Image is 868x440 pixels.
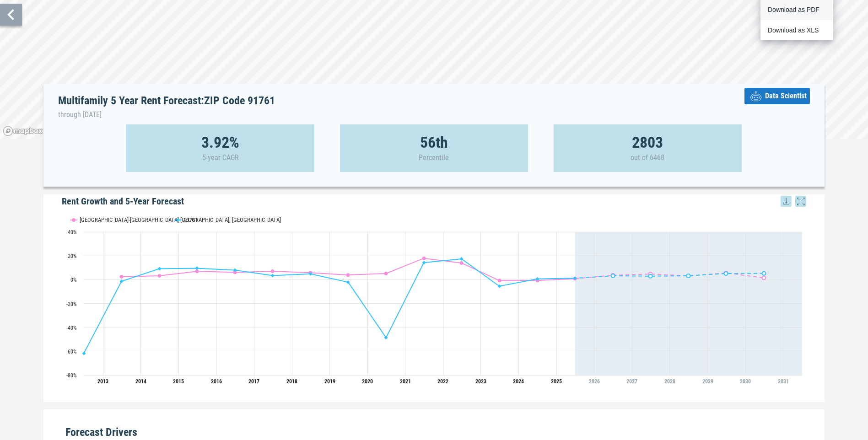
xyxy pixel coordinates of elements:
[384,336,388,339] path: Sunday, 28 Jun, 17:00, -48.64. 91761.
[740,378,751,385] tspan: 2030
[551,378,562,385] tspan: 2025
[346,273,350,277] path: Friday, 28 Jun, 17:00, 3.91. Riverside-San Bernardino-Ontario, CA.
[611,274,615,278] path: Sunday, 28 Jun, 17:00, 3.18. 91761.
[66,301,77,307] text: -20%
[157,274,161,278] path: Saturday, 28 Jun, 17:00, 3.21. Riverside-San Bernardino-Ontario, CA.
[475,378,486,385] tspan: 2023
[573,276,577,280] path: Saturday, 28 Jun, 17:00, 1.16. 91761.
[513,378,524,385] tspan: 2024
[201,138,239,147] strong: 3.92%
[632,138,663,147] strong: 2803
[119,279,123,283] path: Friday, 28 Jun, 17:00, -1.42. 91761.
[346,280,350,284] path: Friday, 28 Jun, 17:00, -2.18. 91761.
[66,372,77,379] text: -80%
[157,267,161,271] path: Saturday, 28 Jun, 17:00, 9.1. 91761.
[762,276,766,280] path: Friday, 28 Jun, 17:00, 1.44. Riverside-San Bernardino-Ontario, CA.
[384,272,388,275] path: Sunday, 28 Jun, 17:00, 5.14. Riverside-San Bernardino-Ontario, CA.
[68,253,77,259] text: 20%
[58,109,275,121] p: through [DATE]
[459,257,463,261] path: Tuesday, 28 Jun, 17:00, 17.36. 91761.
[760,20,833,40] div: Download as XLS
[119,275,123,279] path: Friday, 28 Jun, 17:00, 2.45. Riverside-San Bernardino-Ontario, CA.
[768,5,820,14] div: Download as PDF
[400,378,411,385] tspan: 2021
[777,378,788,385] tspan: 2031
[765,91,807,102] span: Data Scientist
[437,378,448,385] tspan: 2022
[762,272,766,275] path: Friday, 28 Jun, 17:00, 5.2. 91761.
[62,194,806,208] h5: Rent Growth and 5-Year Forecast
[195,267,199,270] path: Sunday, 28 Jun, 17:00, 9.49. 91761.
[82,352,86,355] path: Thursday, 28 Jun, 17:00, -61.9. 91761.
[66,349,77,355] text: -60%
[70,277,77,283] text: 0%
[686,274,690,278] path: Wednesday, 28 Jun, 17:00, 3.21. 91761.
[362,378,373,385] tspan: 2020
[611,272,766,278] g: 91761, line 4 of 4 with 5 data points.
[420,138,448,147] strong: 56th
[175,211,199,218] button: Show 91761
[97,378,108,385] tspan: 2013
[184,216,198,223] text: 91761
[626,378,637,385] tspan: 2027
[497,284,501,288] path: Wednesday, 28 Jun, 17:00, -5.52. 91761.
[270,274,274,278] path: Wednesday, 28 Jun, 17:00, 3.38. 91761.
[70,211,165,218] button: Show Riverside-San Bernardino-Ontario, CA
[286,378,297,385] tspan: 2018
[233,268,237,272] path: Tuesday, 28 Jun, 17:00, 7.95. 91761.
[324,378,335,385] tspan: 2019
[308,272,312,276] path: Thursday, 28 Jun, 17:00, 4.79. 91761.
[422,261,426,264] path: Monday, 28 Jun, 17:00, 14.24. 91761.
[211,378,222,385] tspan: 2016
[66,325,77,331] text: -40%
[202,153,239,162] p: 5-year CAGR
[535,277,539,281] path: Friday, 28 Jun, 17:00, 0.6. 91761.
[248,378,259,385] tspan: 2017
[135,378,146,385] tspan: 2014
[631,153,664,162] p: out of 6468
[58,95,275,121] h1: Multifamily 5 Year Rent Forecast: ZIP Code 91761
[62,208,806,391] svg: Interactive chart
[768,26,820,35] div: Download as XLS
[422,257,426,260] path: Monday, 28 Jun, 17:00, 17.88. Riverside-San Bernardino-Ontario, CA.
[3,126,43,136] a: Mapbox logo
[648,274,652,278] path: Monday, 28 Jun, 17:00, 2.9. 91761.
[589,378,600,385] tspan: 2026
[62,208,806,391] div: Rent Growth and 5-Year Forecast. Highcharts interactive chart.
[744,88,810,104] button: Data Scientist
[702,378,713,385] tspan: 2029
[724,272,728,275] path: Thursday, 28 Jun, 17:00, 5.14. 91761.
[68,229,77,236] text: 40%
[173,378,184,385] tspan: 2015
[664,378,675,385] tspan: 2028
[419,153,449,162] p: Percentile
[80,216,281,223] text: [GEOGRAPHIC_DATA]-[GEOGRAPHIC_DATA]-[GEOGRAPHIC_DATA], [GEOGRAPHIC_DATA]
